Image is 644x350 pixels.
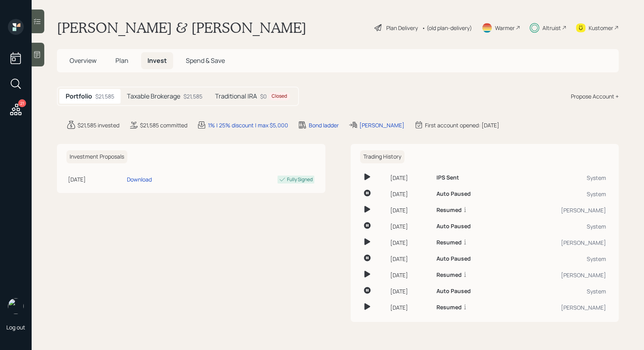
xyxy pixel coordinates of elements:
h6: Resumed [436,272,462,278]
div: [PERSON_NAME] [514,238,606,247]
h6: Investment Proposals [66,150,127,163]
span: Plan [115,56,128,65]
h6: Auto Paused [436,255,471,262]
h6: Auto Paused [436,223,471,230]
div: Fully Signed [287,176,313,183]
div: Altruist [542,24,561,32]
div: Closed [272,93,287,100]
div: [PERSON_NAME] [514,271,606,279]
div: Warmer [495,24,515,32]
span: Invest [147,56,167,65]
img: treva-nostdahl-headshot.png [8,298,24,314]
div: System [514,222,606,231]
div: [DATE] [390,287,430,295]
div: Download [127,175,152,184]
div: [PERSON_NAME] [514,303,606,312]
div: [DATE] [390,303,430,312]
div: System [514,287,606,295]
h6: Resumed [436,207,462,214]
div: [DATE] [390,222,430,231]
div: $21,585 invested [77,121,119,129]
div: $21,585 [183,92,202,100]
div: Plan Delivery [386,24,418,32]
div: [DATE] [390,255,430,263]
h6: IPS Sent [436,174,459,181]
div: System [514,190,606,198]
div: [DATE] [390,238,430,247]
div: System [514,255,606,263]
span: Spend & Save [186,56,225,65]
div: Propose Account + [571,92,619,100]
div: [DATE] [68,175,124,184]
div: [DATE] [390,190,430,198]
div: Bond ladder [309,121,339,129]
span: Overview [70,56,96,65]
h5: Portfolio [66,93,92,100]
div: [PERSON_NAME] [514,206,606,214]
div: [PERSON_NAME] [359,121,404,129]
div: 1% | 25% discount | max $5,000 [208,121,288,129]
div: System [514,174,606,182]
div: $0 [260,92,290,100]
h6: Resumed [436,239,462,246]
h5: Traditional IRA [215,93,257,100]
div: [DATE] [390,271,430,279]
h5: Taxable Brokerage [127,93,180,100]
h6: Resumed [436,304,462,311]
div: First account opened: [DATE] [425,121,499,129]
div: [DATE] [390,206,430,214]
div: • (old plan-delivery) [422,24,472,32]
div: $21,585 committed [140,121,187,129]
h6: Auto Paused [436,191,471,197]
h1: [PERSON_NAME] & [PERSON_NAME] [57,19,306,36]
h6: Trading History [360,150,404,163]
div: [DATE] [390,174,430,182]
div: Log out [6,324,25,331]
div: 21 [18,99,26,107]
div: $21,585 [95,92,114,100]
div: Kustomer [589,24,613,32]
h6: Auto Paused [436,288,471,295]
